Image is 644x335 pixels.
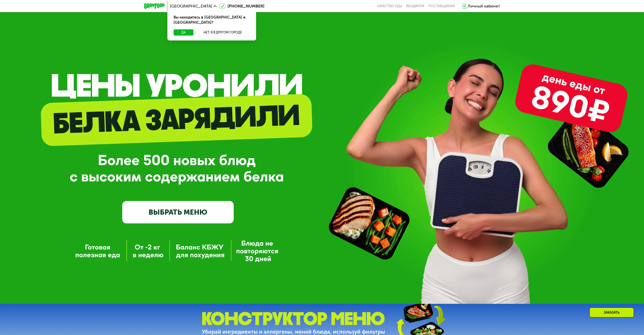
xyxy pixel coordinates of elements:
[122,201,234,223] a: ВЫБРАТЬ МЕНЮ
[377,4,402,8] a: Качество еды
[174,29,193,36] button: Да
[170,4,212,8] span: [GEOGRAPHIC_DATA]
[468,3,500,9] div: Личный кабинет
[219,3,264,9] a: [PHONE_NUMBER]
[406,4,424,8] a: Вендинги
[428,4,455,8] div: поставщикам
[589,307,634,317] div: Заказать
[167,11,256,29] div: Вы находитесь в [GEOGRAPHIC_DATA] и [GEOGRAPHIC_DATA]?
[195,29,250,36] button: Нет, я в другом городе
